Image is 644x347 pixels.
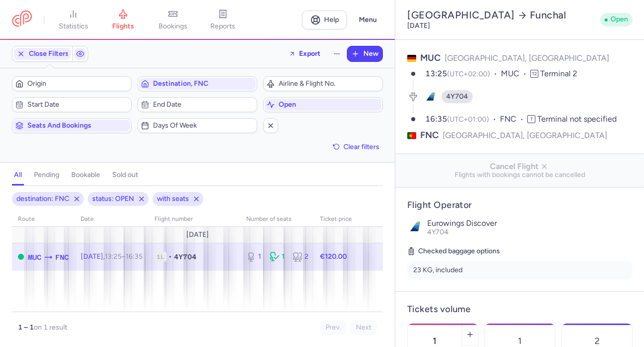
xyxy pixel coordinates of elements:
[198,9,248,31] a: reports
[425,114,447,124] time: 16:35
[425,69,447,78] time: 13:25
[407,21,430,30] time: [DATE]
[138,118,257,133] button: Days of week
[537,114,617,124] span: Terminal not specified
[112,171,138,179] h4: sold out
[427,228,449,236] span: 4Y704
[501,68,530,80] span: MUC
[246,252,262,262] div: 1
[403,162,637,171] span: Cancel Flight
[149,212,240,227] th: Flight number
[18,323,34,332] strong: 1 – 1
[347,46,382,61] button: New
[12,76,132,91] button: Origin
[424,90,438,104] figure: 4Y airline logo
[293,252,308,262] div: 2
[157,195,189,203] span: with seats
[530,70,538,78] span: T2
[153,101,254,109] span: End date
[320,252,347,261] strong: €120.00
[282,46,327,62] button: Export
[279,80,379,88] span: Airline & Flight No.
[27,80,128,88] span: Origin
[302,10,347,29] a: Help
[540,69,577,78] span: Terminal 2
[148,9,198,31] a: bookings
[98,9,148,31] a: flights
[403,171,637,179] span: Flights with bookings cannot be cancelled
[420,52,441,63] span: MUC
[153,122,254,130] span: Days of week
[48,9,98,31] a: statistics
[12,118,132,133] button: Seats and bookings
[28,252,41,263] span: MUC
[240,212,314,227] th: number of seats
[155,252,166,262] span: 1L
[270,252,285,262] div: 1
[263,97,383,112] button: open
[27,101,128,109] span: Start date
[446,93,468,101] span: 4Y704
[12,10,32,29] a: CitizenPlane red outlined logo
[353,10,383,29] button: Menu
[324,16,339,23] span: Help
[407,304,633,315] h4: Tickets volume
[210,22,235,31] span: reports
[105,252,143,261] span: –
[299,50,321,57] span: Export
[92,195,134,203] span: status: OPEN
[14,171,22,179] h4: all
[186,231,209,239] span: [DATE]
[445,53,609,63] span: [GEOGRAPHIC_DATA], [GEOGRAPHIC_DATA]
[611,15,628,23] span: Open
[407,199,633,211] h4: Flight Operator
[126,252,143,261] time: 16:35
[27,122,128,130] span: Seats and bookings
[105,252,122,261] time: 13:25
[527,115,535,123] span: T
[112,22,134,31] span: flights
[71,171,100,179] h4: bookable
[59,22,88,31] span: statistics
[443,129,607,142] span: [GEOGRAPHIC_DATA], [GEOGRAPHIC_DATA]
[350,320,377,335] button: Next
[595,336,600,346] p: 2
[153,80,254,88] span: Destination, FNC
[263,76,383,91] button: Airline & Flight No.
[55,252,69,263] span: FNC
[279,101,379,109] span: open
[12,212,75,227] th: route
[447,70,490,78] span: (UTC+02:00)
[407,261,633,279] li: 23 KG, included
[314,212,358,227] th: Ticket price
[447,115,489,124] span: (UTC+01:00)
[75,212,149,227] th: date
[34,171,59,179] h4: pending
[407,9,596,21] h2: [GEOGRAPHIC_DATA] Funchal
[420,129,439,142] span: FNC
[81,252,143,261] span: [DATE],
[363,50,378,58] span: New
[138,76,257,91] button: Destination, FNC
[329,139,383,154] button: Clear filters
[12,46,72,61] button: Close Filters
[168,252,172,262] span: •
[34,323,67,332] span: on 1 result
[427,219,633,228] p: Eurowings Discover
[343,143,379,151] span: Clear filters
[407,219,423,235] img: Eurowings Discover logo
[29,50,69,58] span: Close Filters
[407,245,633,257] h5: Checked baggage options
[159,22,187,31] span: bookings
[174,252,196,262] span: 4Y704
[16,195,69,203] span: destination: FNC
[500,114,527,125] span: FNC
[320,320,346,335] button: Prev.
[12,97,132,112] button: Start date
[518,336,521,346] p: 1
[138,97,257,112] button: End date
